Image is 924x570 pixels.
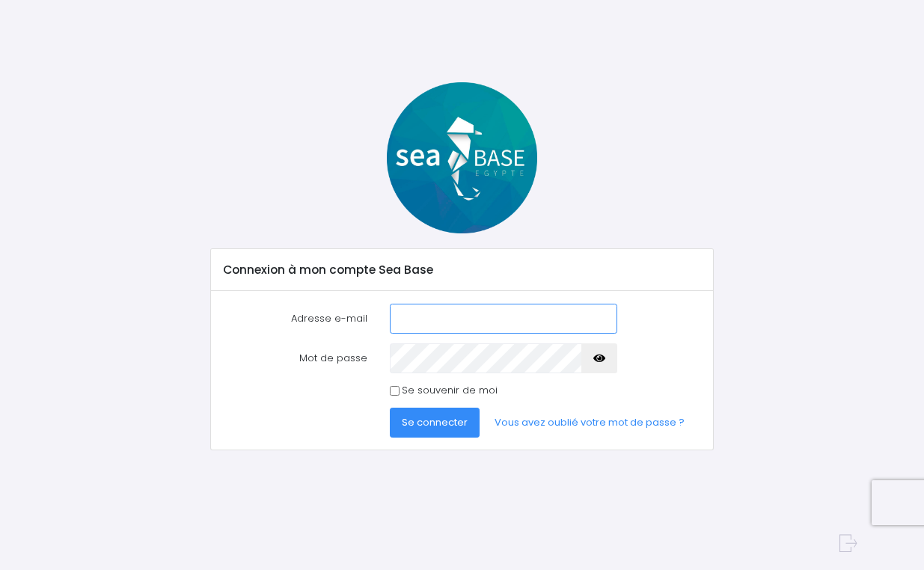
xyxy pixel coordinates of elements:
[212,343,379,373] label: Mot de passe
[212,304,379,334] label: Adresse e-mail
[402,383,498,398] label: Se souvenir de moi
[390,408,480,438] button: Se connecter
[402,415,468,429] span: Se connecter
[483,408,697,438] a: Vous avez oublié votre mot de passe ?
[211,249,713,291] div: Connexion à mon compte Sea Base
